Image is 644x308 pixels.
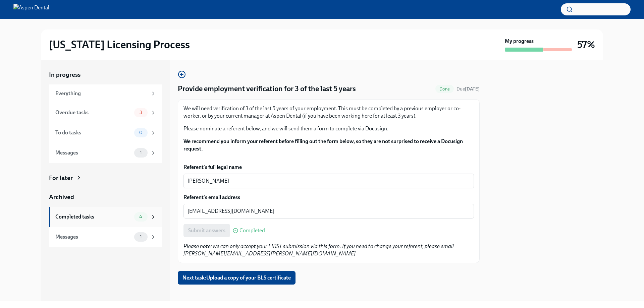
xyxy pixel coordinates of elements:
a: Completed tasks4 [49,207,162,227]
span: 4 [135,214,146,219]
strong: My progress [505,38,534,45]
h3: 57% [577,39,595,51]
h4: Provide employment verification for 3 of the last 5 years [178,84,356,94]
span: Due [457,86,480,92]
em: Please note: we can only accept your FIRST submission via this form. If you need to change your r... [183,243,454,257]
a: Overdue tasks3 [49,103,162,123]
strong: [DATE] [465,86,480,92]
a: Messages1 [49,227,162,247]
span: 0 [135,130,147,135]
div: Messages [55,233,131,241]
p: Please nominate a referent below, and we will send them a form to complete via Docusign. [183,125,474,132]
div: Everything [55,90,148,97]
img: Aspen Dental [13,4,49,15]
span: 1 [136,234,146,239]
a: Everything [49,84,162,103]
label: Referent's email address [183,194,474,201]
label: Referent's full legal name [183,164,474,171]
span: 3 [136,110,146,115]
span: April 14th, 2025 10:00 [457,86,480,92]
a: To do tasks0 [49,123,162,143]
a: Messages1 [49,143,162,163]
h2: [US_STATE] Licensing Process [49,38,190,51]
span: Done [435,86,454,91]
a: Archived [49,193,162,201]
textarea: [EMAIL_ADDRESS][DOMAIN_NAME] [187,207,470,215]
button: Next task:Upload a copy of your BLS certificate [178,271,296,285]
div: Overdue tasks [55,109,131,116]
p: We will need verification of 3 of the last 5 years of your employment. This must be completed by ... [183,105,474,120]
div: Completed tasks [55,213,131,221]
span: Completed [239,228,265,233]
div: For later [49,174,73,182]
textarea: [PERSON_NAME] [187,177,470,185]
span: 1 [136,150,146,155]
span: Next task : Upload a copy of your BLS certificate [182,274,291,281]
div: To do tasks [55,129,131,136]
div: Messages [55,149,131,157]
a: For later [49,174,162,182]
strong: We recommend you inform your referent before filling out the form below, so they are not surprise... [183,138,463,152]
a: In progress [49,70,162,79]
